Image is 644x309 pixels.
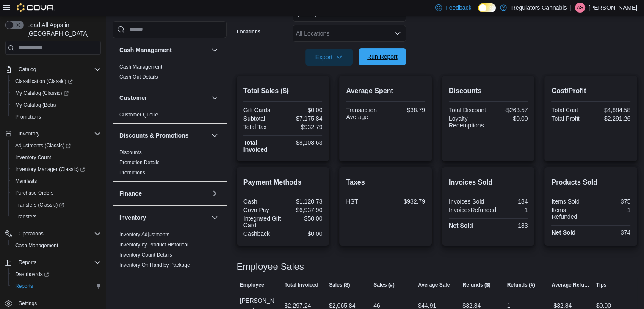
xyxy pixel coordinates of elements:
div: Customer [113,110,227,123]
span: Transfers [12,212,101,222]
img: Cova [17,3,55,12]
span: Dark Mode [478,12,478,13]
div: $0.00 [490,115,528,122]
div: $1,120.73 [285,198,322,205]
span: Promotions [119,169,145,176]
span: Settings [15,298,101,309]
h3: Inventory [119,213,146,222]
span: Discounts [119,149,142,156]
a: Cash Management [119,64,162,70]
a: Manifests [12,176,40,186]
span: Inventory [15,129,101,139]
button: Finance [119,189,208,198]
span: Cash Out Details [119,74,158,80]
h3: Cash Management [119,46,172,54]
button: Inventory [2,128,104,140]
div: Transaction Average [346,107,384,120]
input: Dark Mode [478,3,496,12]
span: Inventory Adjustments [119,231,169,238]
span: Cash Management [12,240,101,251]
span: Cash Management [15,242,58,249]
span: Inventory Count [15,154,51,161]
div: Cova Pay [243,207,281,213]
a: Transfers (Classic) [8,199,104,211]
button: Finance [210,188,220,199]
span: Promotions [15,113,41,120]
div: 1 [593,207,630,213]
span: Customer Queue [119,111,158,118]
h2: Average Spent [346,86,425,96]
button: Manifests [8,175,104,187]
button: Discounts & Promotions [210,130,220,141]
span: Sales ($) [329,281,350,288]
span: My Catalog (Classic) [12,88,101,98]
div: Total Tax [243,124,281,130]
div: $932.79 [285,124,322,130]
span: Manifests [15,178,37,185]
p: [PERSON_NAME] [589,3,637,13]
button: Open list of options [394,30,401,37]
button: Run Report [359,48,406,65]
span: Inventory Count [12,152,101,163]
a: Cash Management [12,240,61,251]
div: $38.79 [387,107,425,113]
button: Customer [210,93,220,103]
div: $932.79 [387,198,425,205]
div: 375 [593,198,630,205]
a: Inventory Adjustments [119,232,169,237]
a: Dashboards [12,269,53,279]
button: Cash Management [8,240,104,251]
div: Subtotal [243,115,281,122]
span: Transfers [15,213,36,220]
a: Purchase Orders [12,188,57,198]
span: Classification (Classic) [12,76,101,86]
span: My Catalog (Beta) [12,100,101,110]
a: Adjustments (Classic) [12,141,74,151]
span: My Catalog (Beta) [15,102,56,108]
a: Promotion Details [119,160,160,166]
span: AS [577,3,583,13]
span: Cash Management [119,63,162,70]
h2: Invoices Sold [449,177,528,188]
div: $4,884.58 [593,107,630,113]
p: | [570,3,572,13]
span: Inventory Manager (Classic) [12,164,101,174]
a: Classification (Classic) [8,75,104,87]
a: Inventory by Product Historical [119,242,188,248]
h2: Cost/Profit [551,86,630,96]
button: Catalog [15,64,39,74]
button: Inventory [15,129,43,139]
div: InvoicesRefunded [449,207,496,213]
div: Integrated Gift Card [243,215,281,229]
div: Loyalty Redemptions [449,115,486,129]
span: Load All Apps in [GEOGRAPHIC_DATA] [24,21,101,38]
span: Inventory [19,130,39,137]
a: Inventory Manager (Classic) [8,163,104,175]
div: $2,291.26 [593,115,630,122]
h3: Customer [119,94,147,102]
button: Reports [15,257,40,268]
span: Reports [15,257,101,268]
div: $0.00 [285,230,322,237]
a: Promotions [119,170,145,176]
strong: Net Sold [449,222,473,229]
span: Transfers (Classic) [12,200,101,210]
a: Customer Queue [119,112,158,118]
button: Inventory Count [8,152,104,163]
a: Transfers [12,212,40,222]
button: Cash Management [210,45,220,55]
span: Purchase Orders [12,188,101,198]
span: Reports [15,283,33,290]
a: My Catalog (Beta) [12,100,60,110]
div: $8,108.63 [285,139,322,146]
span: Average Sale [418,281,450,288]
a: Inventory Count [12,152,55,163]
div: 1 [500,207,528,213]
a: Classification (Classic) [12,76,76,86]
a: Inventory Manager (Classic) [12,164,88,174]
span: Adjustments (Classic) [12,141,101,151]
div: 374 [593,229,630,236]
p: Regulators Cannabis [511,3,567,13]
div: $6,937.90 [285,207,322,213]
h3: Discounts & Promotions [119,131,188,140]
